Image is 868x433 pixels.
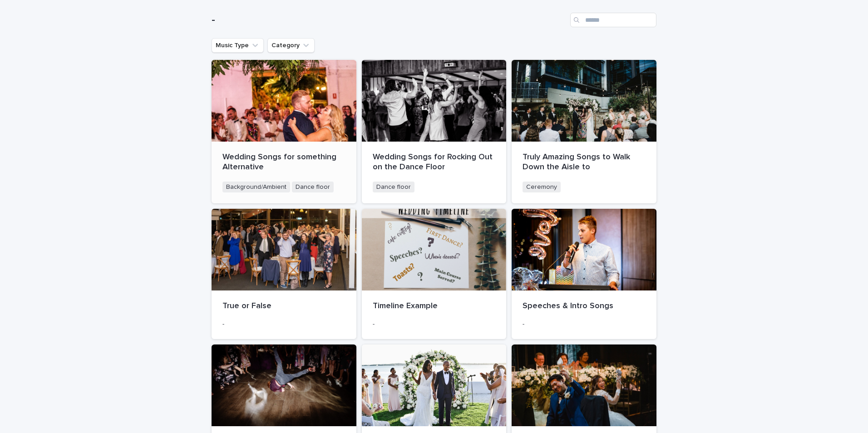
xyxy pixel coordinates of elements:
span: Ceremony [523,182,561,193]
p: Wedding Songs for Rocking Out on the Dance Floor [373,153,496,172]
button: Category [267,38,315,53]
span: Dance floor [292,182,334,193]
p: Truly Amazing Songs to Walk Down the Aisle to [523,153,646,172]
button: Music Type [212,38,264,53]
a: Truly Amazing Songs to Walk Down the Aisle toCeremony [512,60,656,203]
p: Timeline Example [373,301,496,311]
span: Background/Ambient [222,182,290,193]
a: Wedding Songs for something AlternativeBackground/AmbientDance floor [212,60,356,203]
p: - [373,320,496,328]
a: True or False- [212,209,356,339]
p: True or False [222,301,345,311]
a: Timeline Example- [362,209,507,339]
p: - [222,320,345,328]
p: Speeches & Intro Songs [523,301,646,311]
p: Wedding Songs for something Alternative [222,153,345,172]
a: Wedding Songs for Rocking Out on the Dance FloorDance floor [362,60,507,203]
h1: - [212,14,567,27]
p: - [523,320,646,328]
span: Dance floor [373,182,414,193]
a: Speeches & Intro Songs- [512,209,656,339]
input: Search [570,13,656,27]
